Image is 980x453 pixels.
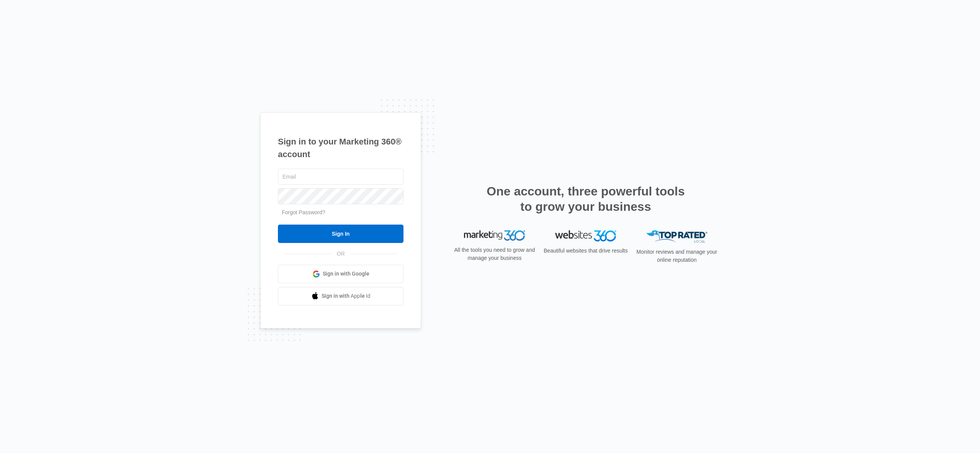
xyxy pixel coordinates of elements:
[634,248,720,264] p: Monitor reviews and manage your online reputation
[278,225,403,243] input: Sign In
[484,184,687,214] h2: One account, three powerful tools to grow your business
[543,247,629,255] p: Beautiful websites that drive results
[278,287,403,305] a: Sign in with Apple Id
[464,230,525,241] img: Marketing 360
[646,230,707,243] img: Top Rated Local
[278,135,403,161] h1: Sign in to your Marketing 360® account
[322,292,371,300] span: Sign in with Apple Id
[278,265,403,283] a: Sign in with Google
[332,250,350,258] span: OR
[323,270,369,278] span: Sign in with Google
[282,209,325,215] a: Forgot Password?
[555,230,616,241] img: Websites 360
[278,169,403,185] input: Email
[452,246,537,262] p: All the tools you need to grow and manage your business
